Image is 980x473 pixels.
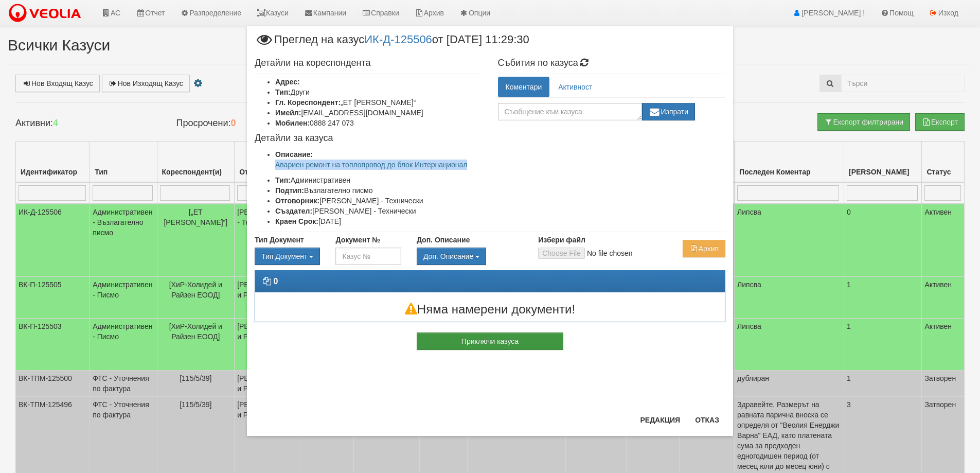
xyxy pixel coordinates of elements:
li: [EMAIL_ADDRESS][DOMAIN_NAME] [275,108,483,118]
button: Изпрати [642,103,696,120]
a: ИК-Д-125506 [364,33,432,46]
label: Избери файл [538,235,585,245]
p: Авариен ремонт на топлопровод до блок Интернационал [275,160,483,170]
h3: Няма намерени документи! [255,303,725,316]
span: Преглед на казус от [DATE] 11:29:30 [255,34,529,53]
li: Възлагателно писмо [275,185,483,196]
span: Тип Документ [261,252,307,260]
div: Двоен клик, за изчистване на избраната стойност. [255,248,320,265]
button: Отказ [689,412,725,428]
div: Двоен клик, за изчистване на избраната стойност. [417,248,523,265]
li: 0888 247 073 [275,118,483,128]
li: [PERSON_NAME] - Технически [275,196,483,206]
b: Имейл: [275,109,301,117]
li: „ЕТ [PERSON_NAME]“ [275,97,483,108]
b: Гл. Кореспондент: [275,98,341,107]
b: Подтип: [275,186,304,195]
button: Тип Документ [255,248,320,265]
b: Мобилен: [275,119,310,127]
b: Адрес: [275,78,300,86]
label: Тип Документ [255,235,304,245]
b: Тип: [275,176,291,184]
li: [DATE] [275,216,483,226]
button: Архив [683,240,725,257]
b: Краен Срок: [275,217,318,225]
b: Създател: [275,207,312,215]
li: [PERSON_NAME] - Технически [275,206,483,216]
strong: 0 [273,277,278,286]
button: Редакция [634,412,686,428]
li: Други [275,87,483,97]
h4: Събития по казуса [498,58,726,68]
button: Приключи казуса [417,332,563,350]
b: Отговорник: [275,197,319,205]
button: Доп. Описание [417,248,486,265]
h4: Детайли за казуса [255,133,483,144]
span: Доп. Описание [423,252,473,260]
b: Описание: [275,150,313,159]
li: Административен [275,175,483,185]
a: Активност [550,77,600,97]
h4: Детайли на кореспондента [255,58,483,68]
label: Доп. Описание [417,235,470,245]
a: Коментари [498,77,550,97]
label: Документ № [335,235,380,245]
input: Казус № [335,248,401,265]
b: Тип: [275,88,291,96]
